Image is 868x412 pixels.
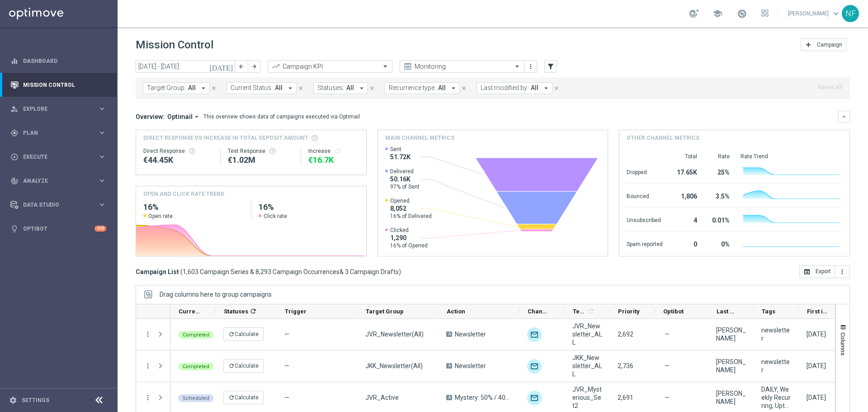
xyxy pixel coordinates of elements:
i: gps_fixed [10,129,19,137]
span: Calculate column [586,306,594,316]
i: arrow_drop_down [193,113,201,121]
span: Target Group [366,308,404,315]
span: — [284,331,289,338]
button: Current Status: All arrow_drop_down [226,82,297,94]
h2: 16% [143,202,244,213]
span: Drag columns here to group campaigns [160,291,272,298]
i: close [461,85,467,91]
span: 2,736 [618,362,633,369]
span: JVR_Active [365,393,399,402]
span: JKK_Newsletter(All) [365,362,423,370]
button: more_vert [144,362,152,370]
div: Rate [708,153,730,160]
h1: Mission Control [136,38,213,52]
button: close [210,83,218,93]
span: Direct Response VS Increase In Total Deposit Amount [143,134,308,142]
div: 3.5% [708,188,730,203]
colored-tag: Completed [178,330,214,339]
span: 16% of Opened [390,242,428,249]
img: Optimail [527,391,542,405]
span: 2,692 [618,331,633,338]
div: Data Studio [10,201,98,209]
i: refresh [228,394,235,401]
span: All [275,84,283,92]
div: Optibot [10,217,106,241]
i: more_vert [527,63,534,70]
span: ( [180,268,183,276]
span: Sent [390,146,410,153]
span: — [665,362,670,370]
img: Optimail [527,327,542,342]
span: Completed [183,332,209,338]
button: close [297,83,305,93]
button: close [460,83,468,93]
span: Data Studio [23,202,98,208]
button: [DATE] [208,60,235,74]
i: arrow_back [238,63,245,70]
span: Newsletter [455,362,486,370]
span: Columns [840,332,847,355]
span: Explore [23,106,98,112]
span: Target Group: [147,84,186,92]
button: more_vert [835,265,850,278]
span: Optibot [663,308,684,315]
i: arrow_drop_down [199,84,208,92]
span: 51.72K [390,153,410,161]
input: Select date range [136,60,235,73]
div: Dropped [627,164,663,179]
span: Last Modified By [717,308,738,315]
span: JKK_Newsletter_ALL [572,354,602,378]
a: [PERSON_NAME]keyboard_arrow_down [787,7,842,20]
button: track_changes Analyze keyboard_arrow_right [10,177,107,185]
multiple-options-button: Export to CSV [799,268,850,275]
div: 0 [674,236,697,251]
span: All [531,84,538,92]
i: open_in_browser [803,268,811,275]
i: close [553,85,560,91]
span: JVR_Newsletter_ALL [572,322,602,346]
span: keyboard_arrow_down [831,9,841,19]
button: Data Studio keyboard_arrow_right [10,201,107,208]
span: newsletter [761,326,791,342]
button: Recurrence type: All arrow_drop_down [385,82,460,94]
span: Analyze [23,178,98,184]
button: Mission Control [10,81,107,89]
span: All [438,84,446,92]
div: NF [842,5,859,22]
div: Direct Response [143,147,213,155]
div: 4 [674,212,697,227]
h4: Other channel metrics [627,134,699,142]
div: 25% [708,164,730,179]
button: filter_alt [544,60,557,73]
span: Optimail [167,113,193,121]
button: person_search Explore keyboard_arrow_right [10,105,107,113]
button: refreshCalculate [223,327,264,341]
i: close [297,85,304,91]
button: play_circle_outline Execute keyboard_arrow_right [10,153,107,161]
i: person_search [10,105,19,113]
span: — [665,330,670,338]
h3: Campaign List [136,268,401,276]
span: A [446,363,452,369]
div: €44,452 [143,155,213,166]
span: Current Status [179,308,200,315]
span: 1,290 [390,234,428,242]
i: more_vert [144,393,152,402]
div: Judith Ratau [716,358,746,374]
i: keyboard_arrow_down [841,114,847,120]
span: Mystery: 50% / 40% / 25% / 30% / 35% [455,393,512,402]
button: refresh [334,147,341,155]
div: Bounced [627,188,663,203]
span: Completed [183,364,209,369]
div: Plan [10,129,98,137]
button: gps_fixed Plan keyboard_arrow_right [10,129,107,137]
div: +10 [94,226,106,232]
span: Recurrence type: [389,84,436,92]
span: & [340,268,344,275]
i: keyboard_arrow_right [98,176,106,185]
